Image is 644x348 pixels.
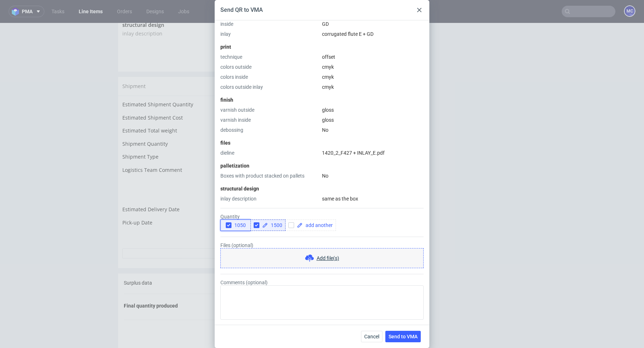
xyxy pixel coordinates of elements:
div: colors outside [220,63,319,71]
div: colors inside [220,73,319,81]
span: Surplus data [124,257,152,263]
td: Estimated Delivery Date [122,182,243,195]
span: Cancel [364,334,379,339]
span: Create task [338,308,364,313]
button: Create task [335,304,367,316]
td: [DATE] [243,195,369,209]
div: colors outside inlay [220,83,319,91]
td: Shipment Type [122,130,243,143]
td: - [243,182,369,195]
button: Showdetails [122,226,369,236]
div: inlay [220,30,319,38]
span: 1500 [268,223,282,228]
div: files [220,139,424,146]
span: No [322,127,328,133]
button: Send to QMS [326,22,365,32]
td: 1 [243,117,369,130]
div: debossing [220,126,319,134]
span: Add file(s) [317,255,339,262]
td: Estimated Total weight [122,103,243,117]
span: Final quantity produced [124,280,178,286]
span: offset [322,54,335,60]
span: GD [322,21,329,27]
a: Download PDF [244,19,287,35]
button: Resend "Shipment" email [216,212,275,222]
div: Boxes with product stacked on pallets [220,172,319,179]
td: Unknown [243,103,369,117]
span: 1050 [231,222,246,228]
div: varnish outside [220,106,319,113]
span: gloss [322,117,334,123]
div: technique [220,53,319,61]
span: gloss [322,107,334,113]
textarea: Comments (optional) [220,285,424,320]
div: Send QR to VMA [220,6,263,14]
span: cmyk [322,84,334,90]
div: dieline [220,149,319,156]
div: inside [220,20,319,28]
div: palletization [220,162,424,169]
span: same as the box [322,196,358,202]
span: cmyk [322,64,334,70]
span: cmyk [322,74,334,80]
button: 1050 [220,219,251,231]
span: units [342,280,360,287]
div: structural design [220,185,424,192]
td: pallet [243,130,369,143]
div: Files (optional) [220,242,424,268]
td: inlay description [122,6,245,15]
td: Estimated Shipment Quantity [122,77,243,91]
button: Manage shipments [321,58,369,68]
div: varnish inside [220,116,319,124]
span: Send to VMA [389,334,418,339]
label: Comments (optional) [220,280,424,320]
button: Cancel [361,331,382,342]
span: No [322,173,328,179]
button: Send to VMA [385,331,421,342]
div: Quantity [220,214,424,231]
td: Unknown [243,91,369,104]
a: 1420_2_F427 + INLAY_E.pdf [322,150,385,156]
td: Unknown [243,77,369,91]
div: Shipment [118,54,373,73]
td: Shipment Quantity [122,117,243,130]
div: inlay description [220,195,319,202]
div: finish [220,96,424,103]
td: Logistics Team Comment [122,143,243,159]
span: same as the box [247,7,286,14]
div: print [220,43,424,50]
button: Update [330,161,369,171]
span: corrugated flute E + GD [322,31,374,37]
td: Pick-up Date [122,195,243,209]
td: Estimated Shipment Cost [122,91,243,104]
button: Send to VMA [287,22,326,32]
